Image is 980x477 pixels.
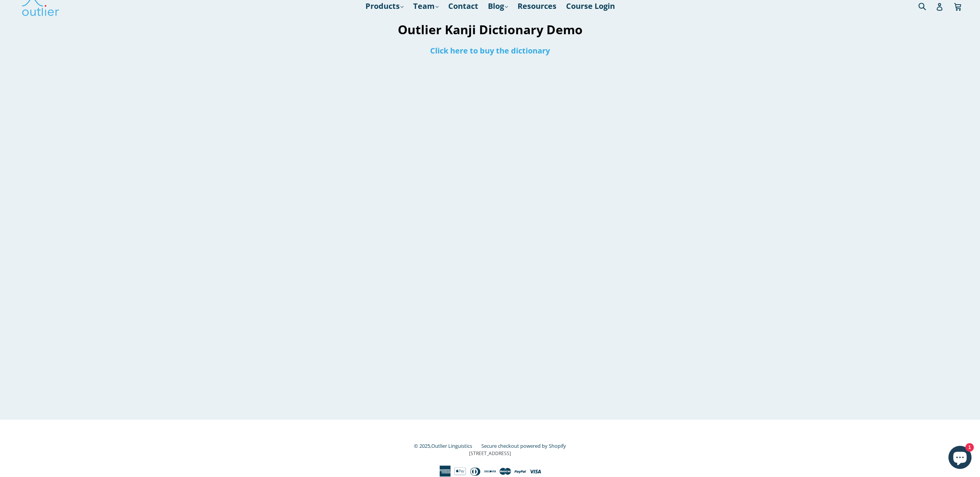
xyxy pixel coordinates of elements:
small: © 2025, [414,442,480,449]
h1: Outlier Kanji Dictionary Demo [249,21,731,38]
a: Secure checkout powered by Shopify [481,442,566,449]
p: [STREET_ADDRESS] [280,450,700,457]
inbox-online-store-chat: Shopify online store chat [946,446,974,471]
a: Click here to buy the dictionary [430,45,550,56]
a: Outlier Linguistics [431,442,472,449]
